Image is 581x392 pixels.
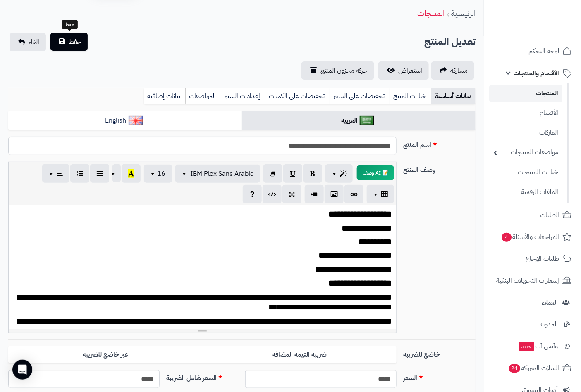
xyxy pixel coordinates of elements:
[489,358,576,378] a: السلات المتروكة24
[514,67,559,79] span: الأقسام والمنتجات
[489,227,576,247] a: المراجعات والأسئلة4
[489,104,562,122] a: الأقسام
[69,37,81,47] span: حفظ
[489,205,576,225] a: الطلبات
[320,66,368,76] span: حركة مخزون المنتج
[496,275,559,286] span: إشعارات التحويلات البنكية
[390,88,431,104] a: خيارات المنتج
[501,231,559,243] span: المراجعات والأسئلة
[330,88,390,104] a: تخفيضات على السعر
[29,37,39,47] span: الغاء
[10,33,46,51] a: الغاء
[8,111,242,131] a: English
[489,293,576,312] a: العملاء
[50,33,88,51] button: حفظ
[144,165,172,183] button: 16
[398,66,422,76] span: استعراض
[265,88,330,104] a: تخفيضات على الكميات
[451,7,476,19] a: الرئيسية
[528,45,559,57] span: لوحة التحكم
[542,297,558,308] span: العملاء
[489,163,562,181] a: خيارات المنتجات
[157,169,165,179] span: 16
[417,7,445,19] a: المنتجات
[489,336,576,356] a: وآتس آبجديد
[508,362,559,374] span: السلات المتروكة
[360,116,374,125] img: العربية
[431,88,476,104] a: بيانات أساسية
[518,340,558,352] span: وآتس آب
[431,61,474,80] a: مشاركه
[400,370,479,383] label: السعر
[450,66,468,76] span: مشاركه
[502,233,512,242] span: 4
[175,165,260,183] button: IBM Plex Sans Arabic
[489,183,562,201] a: الملفات الرقمية
[489,85,562,102] a: المنتجات
[129,116,143,125] img: English
[489,314,576,334] a: المدونة
[540,319,558,330] span: المدونة
[526,253,559,264] span: طلبات الإرجاع
[424,33,476,50] h2: تعديل المنتج
[489,249,576,269] a: طلبات الإرجاع
[221,88,265,104] a: إعدادات السيو
[62,20,78,29] div: حفظ
[525,22,573,39] img: logo-2.png
[203,346,397,363] label: ضريبة القيمة المضافة
[509,364,520,373] span: 24
[163,370,242,383] label: السعر شامل الضريبة
[400,346,479,359] label: خاضع للضريبة
[489,124,562,142] a: الماركات
[400,162,479,175] label: وصف المنتج
[144,88,185,104] a: بيانات إضافية
[489,144,562,161] a: مواصفات المنتجات
[489,271,576,290] a: إشعارات التحويلات البنكية
[519,342,534,351] span: جديد
[8,346,202,363] label: غير خاضع للضريبه
[489,41,576,61] a: لوحة التحكم
[242,111,476,131] a: العربية
[185,88,221,104] a: المواصفات
[12,360,32,380] div: Open Intercom Messenger
[540,209,559,221] span: الطلبات
[301,61,374,80] a: حركة مخزون المنتج
[357,165,394,180] button: 📝 AI وصف
[400,137,479,150] label: اسم المنتج
[190,169,253,179] span: IBM Plex Sans Arabic
[378,61,429,80] a: استعراض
